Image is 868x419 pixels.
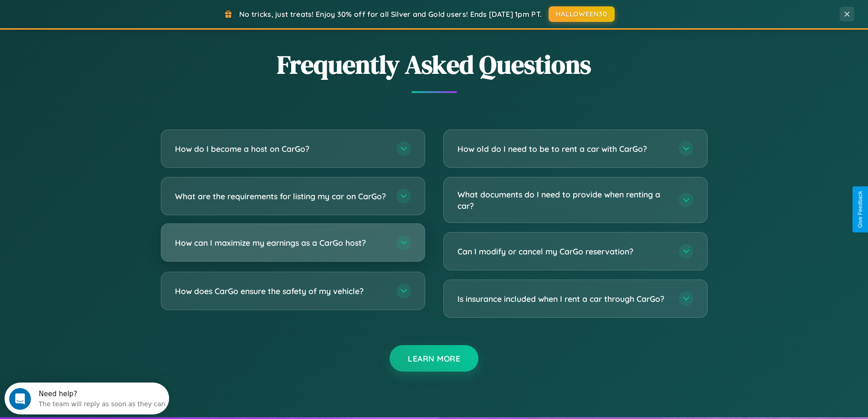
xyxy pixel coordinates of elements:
[175,237,387,248] h3: How can I maximize my earnings as a CarGo host?
[857,191,863,228] div: Give Feedback
[4,4,169,29] div: Open Intercom Messenger
[457,189,670,211] h3: What documents do I need to provide when renting a car?
[34,15,161,25] div: The team will reply as soon as they can
[457,293,670,305] h3: Is insurance included when I rent a car through CarGo?
[390,345,478,372] button: Learn More
[239,10,542,19] span: No tricks, just treats! Enjoy 30% off for all Silver and Gold users! Ends [DATE] 1pm PT.
[9,388,31,410] iframe: Intercom live chat
[161,47,708,82] h2: Frequently Asked Questions
[175,285,387,297] h3: How does CarGo ensure the safety of my vehicle?
[34,8,161,15] div: Need help?
[5,383,169,414] iframe: Intercom live chat discovery launcher
[175,143,387,155] h3: How do I become a host on CarGo?
[457,246,670,257] h3: Can I modify or cancel my CarGo reservation?
[549,6,615,22] button: HALLOWEEN30
[457,143,670,155] h3: How old do I need to be to rent a car with CarGo?
[175,191,387,202] h3: What are the requirements for listing my car on CarGo?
